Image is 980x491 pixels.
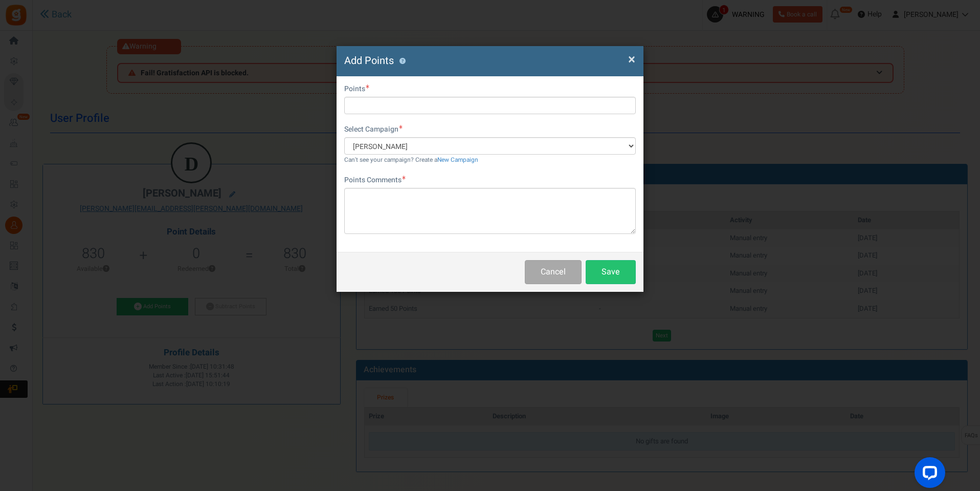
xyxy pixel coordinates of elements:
button: ? [399,58,406,65]
small: Can't see your campaign? Create a [344,156,478,164]
button: Cancel [525,260,582,284]
button: Save [586,260,636,284]
a: New Campaign [437,156,478,164]
label: Points [344,84,369,94]
span: × [628,50,635,69]
label: Select Campaign [344,124,403,135]
span: Add Points [344,53,394,68]
label: Points Comments [344,175,406,185]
